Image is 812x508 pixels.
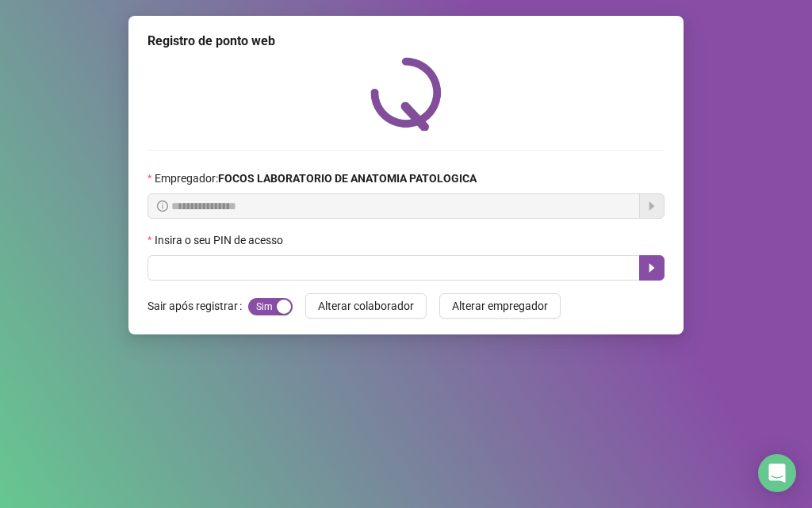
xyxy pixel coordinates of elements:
[305,293,427,319] button: Alterar colaborador
[439,293,561,319] button: Alterar empregador
[147,32,665,51] div: Registro de ponto web
[645,262,658,274] span: caret-right
[370,57,442,131] img: QRPoint
[157,201,168,212] span: info-circle
[758,454,796,492] div: Open Intercom Messenger
[147,231,293,249] label: Insira o seu PIN de acesso
[318,297,414,315] span: Alterar colaborador
[452,297,548,315] span: Alterar empregador
[155,170,477,187] span: Empregador :
[147,293,248,319] label: Sair após registrar
[218,172,477,185] strong: FOCOS LABORATORIO DE ANATOMIA PATOLOGICA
